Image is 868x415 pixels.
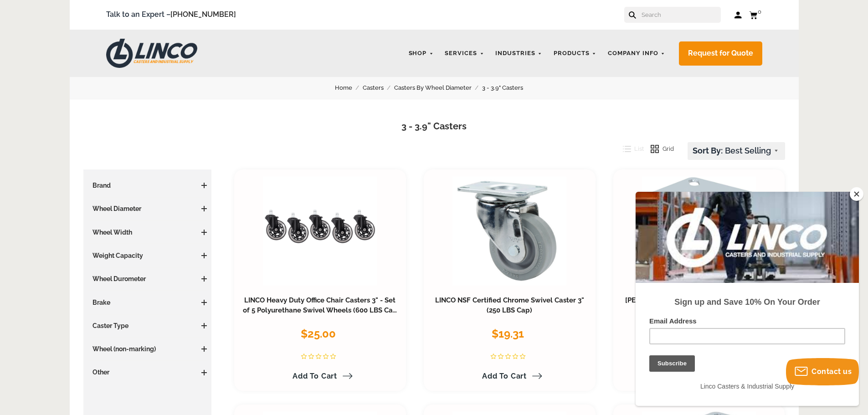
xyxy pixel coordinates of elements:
button: Close [850,187,863,201]
strong: Sign up and Save 10% On Your Order [39,106,184,115]
a: [PERSON_NAME] Low Profile Swivel Caster 1-3/8" [LPA-VSTH 35K] [625,296,773,314]
span: Add to Cart [293,372,337,380]
h3: Caster Type [88,321,207,330]
a: LINCO Heavy Duty Office Chair Casters 3" - Set of 5 Polyurethane Swivel Wheels (600 LBS Cap Combi... [243,296,397,324]
h3: Brand [88,181,207,190]
h3: Other [88,368,207,377]
h1: 3 - 3.9" Casters [83,120,785,133]
a: Add to Cart [287,369,353,384]
a: Shop [404,45,438,62]
h3: Wheel (non-marking) [88,344,207,354]
a: Home [335,83,363,93]
span: Linco Casters & Industrial Supply [65,191,159,198]
a: Add to Cart [477,369,542,384]
a: Services [440,45,488,62]
span: 0 [758,8,761,15]
h3: Weight Capacity [88,251,207,260]
input: Subscribe [14,164,59,180]
button: Contact us [786,358,859,385]
a: 3 - 3.9" Casters [482,83,534,93]
button: Grid [644,142,674,156]
label: Email Address [14,125,210,136]
a: 0 [749,9,762,20]
a: Company Info [603,45,670,62]
span: $19.31 [492,327,524,340]
button: Subscribe [10,14,56,30]
span: Add to Cart [482,372,527,380]
input: Search [641,7,721,23]
span: Talk to an Expert – [106,9,236,21]
a: LINCO NSF Certified Chrome Swivel Caster 3" (250 LBS Cap) [435,296,584,314]
a: [PHONE_NUMBER] [170,10,236,19]
span: Contact us [812,367,852,376]
span: $25.00 [301,327,336,340]
a: Casters By Wheel Diameter [394,83,482,93]
h3: Wheel Durometer [88,274,207,283]
h3: Wheel Width [88,228,207,237]
a: Request for Quote [679,41,762,66]
img: LINCO CASTERS & INDUSTRIAL SUPPLY [106,39,197,68]
h3: Wheel Diameter [88,204,207,213]
button: List [616,142,644,156]
h3: Brake [88,298,207,307]
a: Industries [491,45,547,62]
a: Products [549,45,601,62]
a: Casters [363,83,394,93]
a: Log in [734,10,742,20]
